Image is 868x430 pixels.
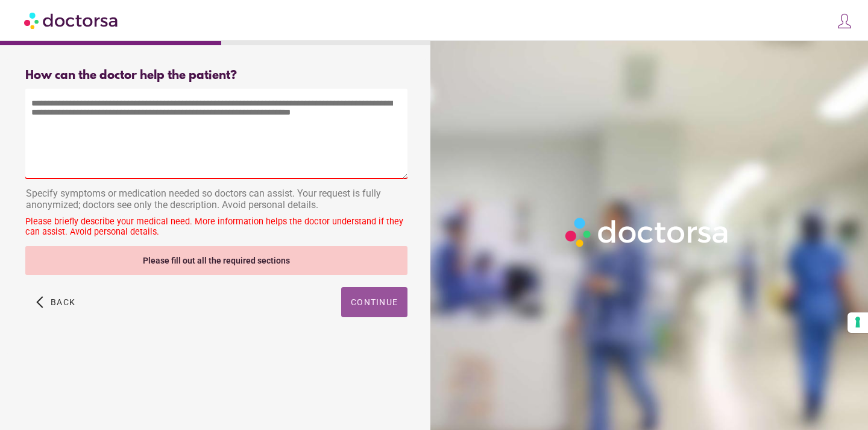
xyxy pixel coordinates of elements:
[561,213,734,251] img: Logo-Doctorsa-trans-White-partial-flat.png
[25,246,407,275] div: Please fill out all the required sections
[848,312,868,333] button: Your consent preferences for tracking technologies
[24,7,119,34] img: Doctorsa.com
[341,287,407,317] button: Continue
[25,69,407,83] div: How can the doctor help the patient?
[351,297,398,307] span: Continue
[836,13,853,30] img: icons8-customer-100.png
[25,217,407,237] div: Please briefly describe your medical need. More information helps the doctor understand if they c...
[51,297,75,307] span: Back
[25,182,407,220] div: Specify symptoms or medication needed so doctors can assist. Your request is fully anonymized; do...
[31,287,80,317] button: arrow_back_ios Back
